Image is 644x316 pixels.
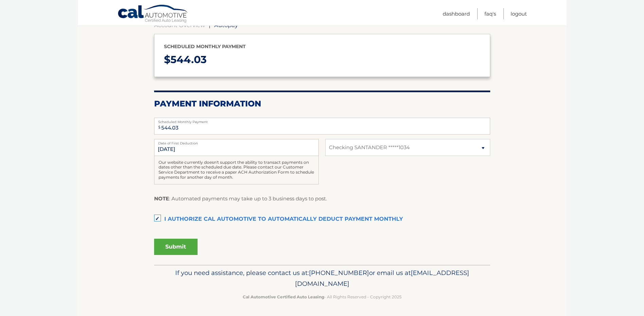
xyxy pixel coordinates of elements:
input: Payment Date [154,139,319,156]
div: Our website currently doesn't support the ability to transact payments on dates other than the sc... [154,156,319,184]
label: Scheduled Monthly Payment [154,118,490,123]
input: Payment Amount [154,118,490,135]
span: 544.03 [170,53,207,66]
p: - All Rights Reserved - Copyright 2025 [159,293,486,300]
p: Scheduled monthly payment [164,42,480,51]
h2: Payment Information [154,99,490,109]
a: Logout [511,8,527,19]
a: Cal Automotive [117,4,189,24]
a: Dashboard [443,8,470,19]
label: Date of First Deduction [154,139,319,144]
span: [PHONE_NUMBER] [309,269,369,277]
button: Submit [154,239,198,255]
p: If you need assistance, please contact us at: or email us at [159,268,486,289]
a: FAQ's [484,8,496,19]
span: [EMAIL_ADDRESS][DOMAIN_NAME] [295,269,469,288]
p: $ [164,51,480,69]
span: $ [156,120,163,135]
label: I authorize cal automotive to automatically deduct payment monthly [154,213,490,226]
p: : Automated payments may take up to 3 business days to post. [154,194,327,203]
strong: Cal Automotive Certified Auto Leasing [243,294,324,299]
strong: NOTE [154,195,169,202]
